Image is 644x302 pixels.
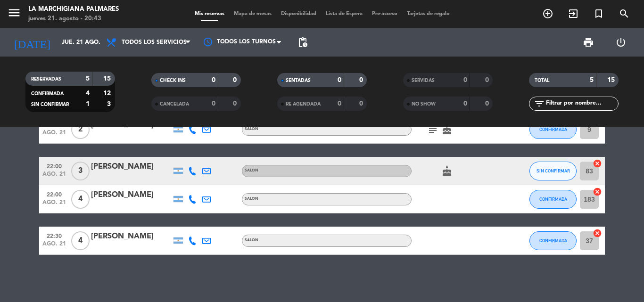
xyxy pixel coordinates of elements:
[91,161,171,173] div: [PERSON_NAME]
[91,189,171,201] div: [PERSON_NAME]
[7,32,57,53] i: [DATE]
[71,120,90,139] span: 2
[321,11,367,16] span: Lista de Espera
[542,8,553,19] i: add_circle_outline
[71,162,90,180] span: 3
[103,90,113,97] strong: 12
[593,159,602,168] i: cancel
[42,230,66,241] span: 22:30
[568,8,579,19] i: exit_to_app
[233,100,239,107] strong: 0
[412,102,436,106] span: NO SHOW
[42,188,66,199] span: 22:00
[537,168,570,173] span: SIN CONFIRMAR
[529,231,577,250] button: CONFIRMADA
[212,100,215,107] strong: 0
[245,127,258,131] span: SALON
[615,37,627,48] i: power_settings_new
[71,190,90,209] span: 4
[7,6,21,23] button: menu
[593,8,604,19] i: turned_in_not
[245,197,258,201] span: SALON
[529,120,577,139] button: CONFIRMADA
[607,77,617,83] strong: 15
[91,230,171,243] div: [PERSON_NAME]
[86,101,90,107] strong: 1
[86,90,90,97] strong: 4
[402,11,454,16] span: Tarjetas de regalo
[245,238,258,242] span: SALON
[28,5,119,14] div: La Marchigiana Palmares
[463,100,467,107] strong: 0
[71,231,90,250] span: 4
[42,171,66,182] span: ago. 21
[286,78,311,83] span: SENTADAS
[338,100,341,107] strong: 0
[31,77,61,82] span: RESERVADAS
[212,77,215,83] strong: 0
[593,187,602,196] i: cancel
[539,127,567,132] span: CONFIRMADA
[583,37,594,48] span: print
[535,78,549,83] span: TOTAL
[233,77,239,83] strong: 0
[539,238,567,243] span: CONFIRMADA
[276,11,321,16] span: Disponibilidad
[529,190,577,209] button: CONFIRMADA
[160,102,189,106] span: CANCELADA
[485,77,491,83] strong: 0
[441,124,453,135] i: cake
[42,130,66,140] span: ago. 21
[286,102,321,106] span: RE AGENDADA
[42,199,66,210] span: ago. 21
[367,11,402,16] span: Pre-acceso
[534,98,545,109] i: filter_list
[427,124,438,135] i: subject
[412,78,435,83] span: SERVIDAS
[604,28,637,57] div: LOG OUT
[529,162,577,180] button: SIN CONFIRMAR
[28,14,119,24] div: jueves 21. agosto - 20:43
[485,100,491,107] strong: 0
[338,77,341,83] strong: 0
[42,241,66,252] span: ago. 21
[593,229,602,238] i: cancel
[160,78,186,83] span: CHECK INS
[441,165,453,177] i: cake
[103,75,113,82] strong: 15
[297,37,308,48] span: pending_actions
[31,91,64,96] span: CONFIRMADA
[590,77,594,83] strong: 5
[190,11,229,16] span: Mis reservas
[88,37,99,48] i: arrow_drop_down
[107,101,113,107] strong: 3
[539,196,567,202] span: CONFIRMADA
[42,160,66,171] span: 22:00
[463,77,467,83] strong: 0
[359,100,365,107] strong: 0
[86,75,90,82] strong: 5
[7,6,21,20] i: menu
[245,169,258,172] span: SALON
[31,102,69,107] span: SIN CONFIRMAR
[229,11,276,16] span: Mapa de mesas
[619,8,630,19] i: search
[545,98,618,109] input: Filtrar por nombre...
[122,39,187,46] span: Todos los servicios
[359,77,365,83] strong: 0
